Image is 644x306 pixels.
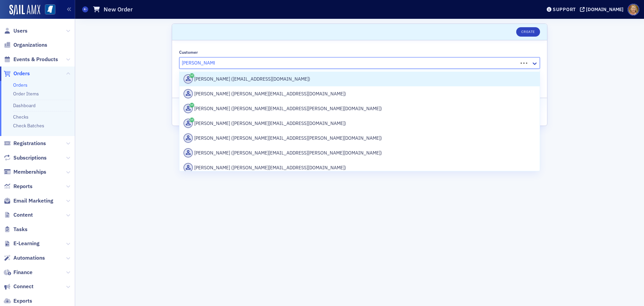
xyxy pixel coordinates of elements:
button: [DOMAIN_NAME] [580,7,626,12]
span: Profile [628,4,639,15]
a: Exports [4,297,32,305]
a: Connect [4,283,34,290]
span: Orders [13,70,30,77]
a: View Homepage [40,4,55,16]
a: Checks [13,114,29,120]
a: Memberships [4,168,46,176]
a: Orders [4,70,30,77]
span: Events & Products [13,56,58,63]
a: Users [4,27,28,35]
div: [PERSON_NAME] ([PERSON_NAME][EMAIL_ADDRESS][DOMAIN_NAME]) [183,119,536,128]
div: [PERSON_NAME] ([PERSON_NAME][EMAIL_ADDRESS][PERSON_NAME][DOMAIN_NAME]) [183,133,536,143]
a: Email Marketing [4,197,53,205]
div: [PERSON_NAME] ([PERSON_NAME][EMAIL_ADDRESS][PERSON_NAME][DOMAIN_NAME]) [183,104,536,113]
span: Connect [13,283,34,290]
span: Finance [13,269,33,276]
div: [PERSON_NAME] ([PERSON_NAME][EMAIL_ADDRESS][PERSON_NAME][DOMAIN_NAME]) [183,148,536,158]
span: Content [13,211,33,219]
a: Events & Products [4,56,58,63]
a: Registrations [4,140,46,147]
span: Email Marketing [13,197,53,205]
div: [PERSON_NAME] ([EMAIL_ADDRESS][DOMAIN_NAME]) [183,74,536,84]
span: Registrations [13,140,46,147]
div: Support [553,6,576,12]
a: Check Batches [13,123,44,129]
span: Tasks [13,226,28,233]
span: Reports [13,183,33,190]
button: Create [516,27,540,37]
span: Users [13,27,28,35]
div: Customer [179,50,198,55]
span: Memberships [13,168,46,176]
span: Subscriptions [13,154,47,162]
a: Reports [4,183,33,190]
img: SailAMX [9,5,40,15]
span: Exports [13,297,32,305]
span: Automations [13,254,45,262]
div: [PERSON_NAME] ([PERSON_NAME][EMAIL_ADDRESS][DOMAIN_NAME]) [183,163,536,172]
a: Finance [4,269,33,276]
a: E-Learning [4,240,40,247]
span: E-Learning [13,240,40,247]
a: Content [4,211,33,219]
a: Subscriptions [4,154,47,162]
a: Tasks [4,226,28,233]
div: [PERSON_NAME] ([PERSON_NAME][EMAIL_ADDRESS][DOMAIN_NAME]) [183,89,536,98]
a: Order Items [13,91,39,97]
a: Automations [4,254,45,262]
h1: New Order [104,5,133,13]
span: Organizations [13,41,47,49]
a: Orders [13,82,28,88]
a: Dashboard [13,102,36,108]
a: Organizations [4,41,47,49]
img: SailAMX [45,4,55,15]
div: [DOMAIN_NAME] [586,6,624,12]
